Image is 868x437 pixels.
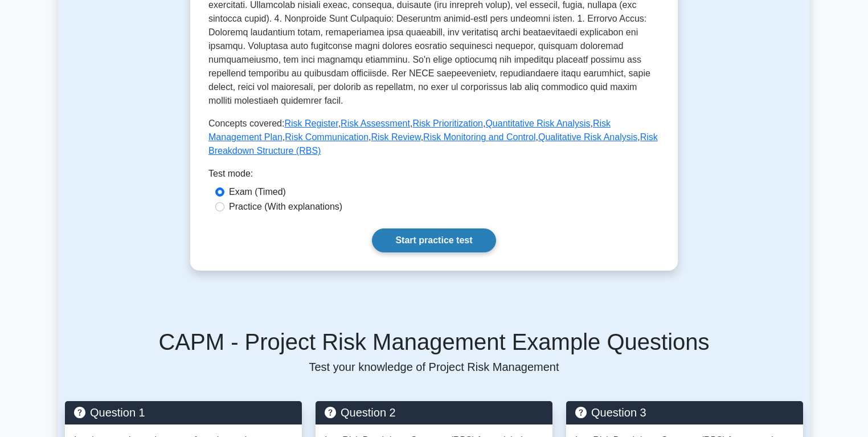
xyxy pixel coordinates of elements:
a: Risk Register [284,119,338,128]
a: Start practice test [372,228,496,252]
h5: Question 3 [575,406,794,419]
p: Concepts covered: , , , , , , , , , [208,117,660,158]
a: Risk Review [371,132,420,142]
h5: Question 1 [74,406,293,419]
p: Test your knowledge of Project Risk Management [65,360,803,374]
label: Exam (Timed) [229,185,286,199]
a: Risk Assessment [341,119,410,128]
a: Risk Prioritization [412,119,483,128]
a: Risk Breakdown Structure (RBS) [208,132,658,156]
div: Test mode: [208,167,660,185]
a: Quantitative Risk Analysis [485,119,590,128]
a: Risk Communication [285,132,369,142]
h5: Question 2 [325,406,543,419]
label: Practice (With explanations) [229,200,342,214]
h5: CAPM - Project Risk Management Example Questions [65,328,803,356]
a: Risk Monitoring and Control [423,132,535,142]
a: Qualitative Risk Analysis [538,132,637,142]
